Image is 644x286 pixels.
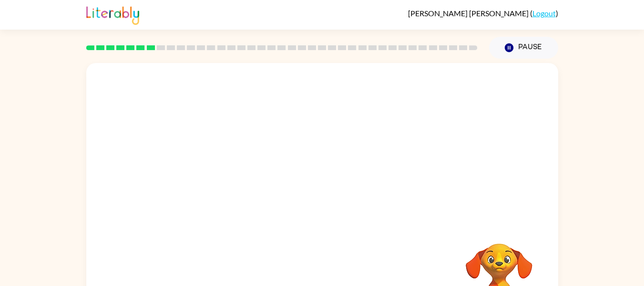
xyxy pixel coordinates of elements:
[489,37,558,59] button: Pause
[532,9,556,18] a: Logout
[408,9,530,18] span: [PERSON_NAME] [PERSON_NAME]
[408,9,558,18] div: ( )
[86,4,139,25] img: Literably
